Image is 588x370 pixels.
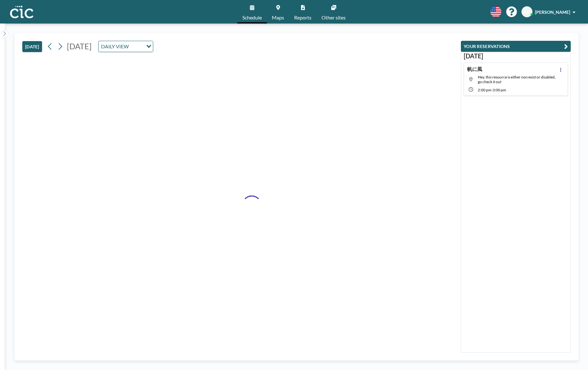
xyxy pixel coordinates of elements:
span: [DATE] [67,41,92,51]
span: 2:00 PM [478,88,491,92]
span: Reports [294,15,311,20]
div: Search for option [99,41,153,52]
span: DAILY VIEW [100,42,130,51]
span: - [491,88,493,92]
span: 3:00 PM [493,88,506,92]
span: Schedule [242,15,262,20]
button: [DATE] [22,41,42,52]
span: [PERSON_NAME] [535,9,570,15]
span: Hey, this resource is either non exist or disabled, go check it out [478,75,556,84]
h3: [DATE] [464,52,568,60]
button: YOUR RESERVATIONS [461,41,571,52]
img: organization-logo [10,6,33,18]
input: Search for option [131,42,143,51]
span: Maps [272,15,284,20]
span: KH [524,9,530,15]
h4: 帆に風 [467,66,482,72]
span: Other sites [321,15,346,20]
